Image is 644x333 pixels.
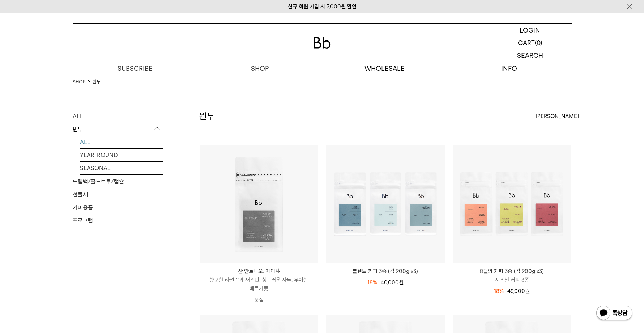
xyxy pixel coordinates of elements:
p: 품절 [200,293,318,307]
p: 산 안토니오: 게이샤 [200,267,318,276]
a: CART (0) [489,36,572,49]
img: 8월의 커피 3종 (각 200g x3) [453,145,571,263]
a: ALL [80,136,163,148]
a: 원두 [93,78,101,86]
a: 신규 회원 가입 시 3,000원 할인 [288,3,357,10]
p: SEARCH [517,49,543,62]
p: (0) [535,36,542,49]
a: 블렌드 커피 3종 (각 200g x3) [326,267,445,276]
p: LOGIN [520,24,540,36]
a: SHOP [73,78,85,86]
span: 원 [399,279,404,286]
div: 18% [367,278,377,287]
h2: 원두 [199,110,214,122]
span: 원 [525,288,530,294]
img: 산 안토니오: 게이샤 [200,145,318,263]
a: ALL [73,110,163,123]
span: 49,000 [507,288,530,294]
p: 시즈널 커피 3종 [453,276,571,284]
p: WHOLESALE [322,62,447,75]
div: 18% [494,287,504,295]
p: 원두 [73,123,163,136]
img: 로고 [314,37,331,49]
a: 8월의 커피 3종 (각 200g x3) 시즈널 커피 3종 [453,267,571,284]
span: 40,000 [381,279,404,286]
a: 커피용품 [73,201,163,214]
a: 선물세트 [73,188,163,201]
a: SHOP [197,62,322,75]
a: SUBSCRIBE [73,62,197,75]
span: [PERSON_NAME] [536,112,579,121]
p: INFO [447,62,572,75]
img: 블렌드 커피 3종 (각 200g x3) [326,145,445,263]
p: 향긋한 라일락과 재스민, 싱그러운 자두, 우아한 베르가못 [200,276,318,293]
a: 드립백/콜드브루/캡슐 [73,175,163,188]
p: 8월의 커피 3종 (각 200g x3) [453,267,571,276]
a: 프로그램 [73,214,163,227]
p: CART [518,36,535,49]
a: 산 안토니오: 게이샤 향긋한 라일락과 재스민, 싱그러운 자두, 우아한 베르가못 [200,267,318,293]
img: 카카오톡 채널 1:1 채팅 버튼 [596,305,633,322]
a: YEAR-ROUND [80,149,163,161]
a: SEASONAL [80,162,163,174]
a: LOGIN [489,24,572,36]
